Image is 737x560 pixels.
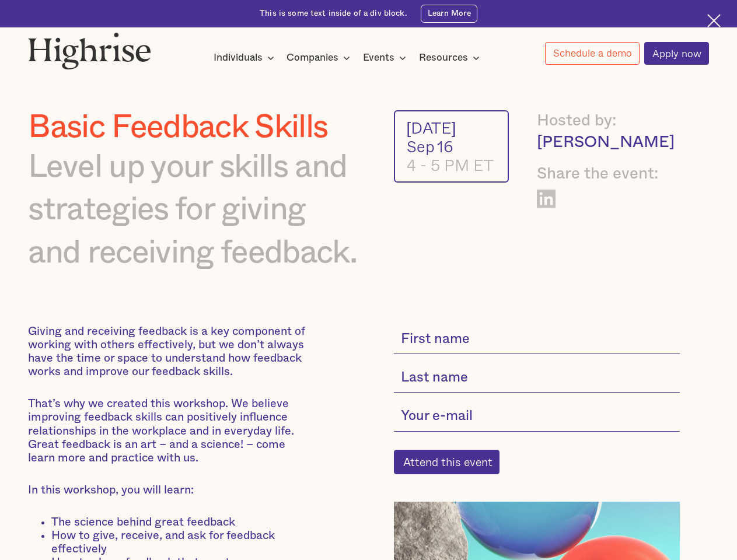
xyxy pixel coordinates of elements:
form: current-single-event-subscribe-form [394,325,680,474]
input: First name [394,325,680,355]
li: How to give, receive, and ask for feedback effectively [51,529,311,556]
div: Resources [419,51,483,65]
div: Events [363,51,394,65]
input: Last name [394,363,680,393]
input: Attend this event [394,450,500,474]
div: Individuals [214,51,263,65]
div: 16 [437,137,453,156]
p: In this workshop, you will learn: [28,484,311,497]
p: That’s why we created this workshop. We believe improving feedback skills can positively influenc... [28,397,311,465]
div: Companies [287,51,354,65]
div: Hosted by: [537,110,680,132]
a: Apply now [644,42,709,65]
div: [DATE] [407,118,497,137]
div: Events [363,51,410,65]
a: Schedule a demo [545,42,640,65]
div: This is some text inside of a div block. [260,8,407,19]
a: Learn More [421,5,477,23]
img: Highrise logo [28,32,151,69]
p: Giving and receiving feedback is a key component of working with others effectively, but we don’t... [28,325,311,379]
input: Your e-mail [394,402,680,432]
img: Cross icon [707,14,721,27]
li: The science behind great feedback [51,516,311,529]
div: 4 - 5 PM ET [407,156,497,174]
a: Share on LinkedIn [537,190,556,208]
div: Individuals [214,51,278,65]
h1: Basic Feedback Skills [28,110,364,146]
div: Companies [287,51,338,65]
div: Share the event: [537,163,680,185]
div: [PERSON_NAME] [537,132,680,153]
div: Sep [407,137,435,156]
div: Level up your skills and strategies for giving and receiving feedback. [28,146,364,274]
div: Resources [419,51,468,65]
